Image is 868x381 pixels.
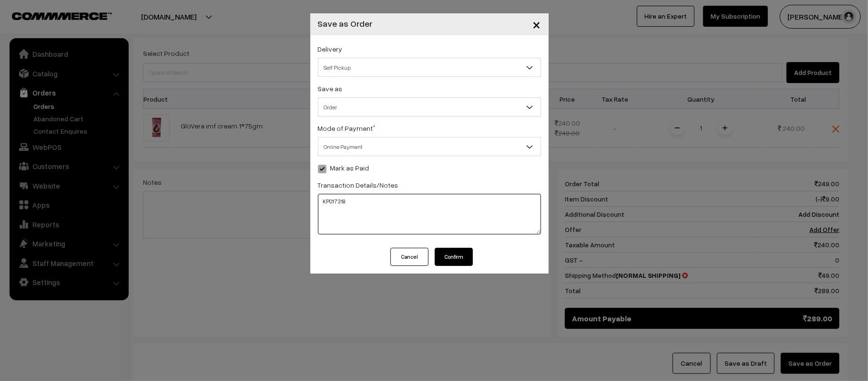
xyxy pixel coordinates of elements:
[318,44,343,54] label: Delivery
[390,248,429,266] button: Cancel
[318,138,541,155] span: Online Payment
[525,10,549,39] button: Close
[318,99,541,116] span: Order
[318,97,541,116] span: Order
[318,123,376,133] label: Mode of Payment
[318,59,541,76] span: Self Pickup
[318,137,541,156] span: Online Payment
[318,17,373,30] h4: Save as Order
[435,248,473,266] button: Confirm
[318,163,369,173] label: Mark as Paid
[533,15,541,33] span: ×
[318,180,398,190] label: Transaction Details/Notes
[318,58,541,77] span: Self Pickup
[318,84,343,94] label: Save as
